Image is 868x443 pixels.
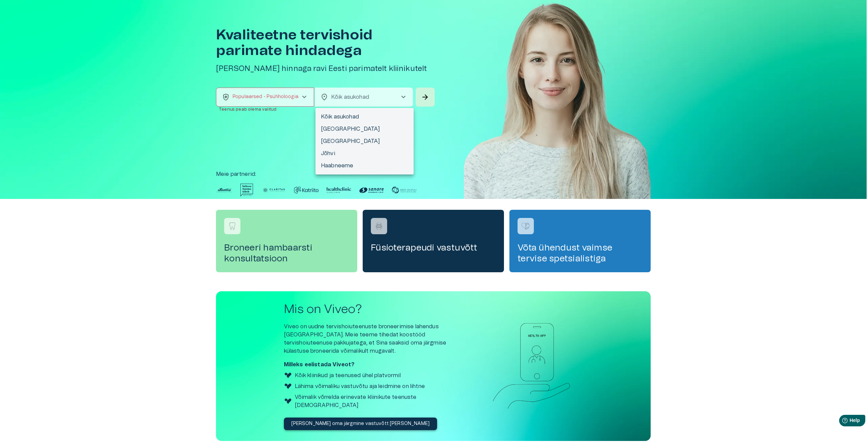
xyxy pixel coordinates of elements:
[815,412,868,431] iframe: Help widget launcher
[315,111,414,123] li: Kõik asukohad
[315,147,414,160] li: Jõhvi
[315,123,414,135] li: [GEOGRAPHIC_DATA]
[315,135,414,147] li: [GEOGRAPHIC_DATA]
[315,160,414,172] li: Haabneeme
